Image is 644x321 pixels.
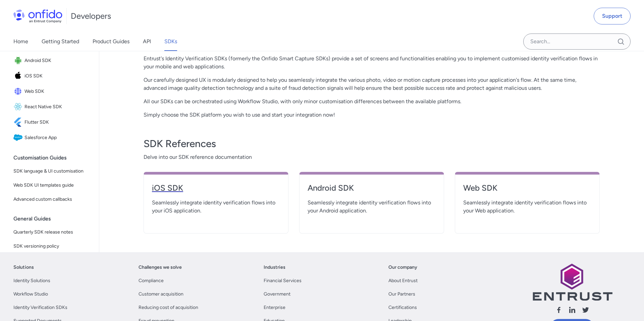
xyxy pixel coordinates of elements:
[152,183,280,199] a: iOS SDK
[11,226,94,239] a: Quarterly SDK release notes
[139,277,164,285] a: Compliance
[144,98,600,106] p: All our SDKs can be orchestrated using Workflow Studio, with only minor customisation differences...
[308,199,436,215] span: Seamlessly integrate identity verification flows into your Android application.
[13,228,91,236] span: Quarterly SDK release notes
[264,290,290,298] a: Government
[13,181,91,189] span: Web SDK UI templates guide
[139,304,198,312] a: Reducing cost of acquisition
[582,306,590,314] svg: Follow us X (Twitter)
[13,56,24,65] img: IconAndroid SDK
[463,199,591,215] span: Seamlessly integrate identity verification flows into your Web application.
[13,242,91,250] span: SDK versioning policy
[144,137,600,150] h3: SDK References
[11,165,94,178] a: SDK language & UI customisation
[144,55,600,71] p: Entrust's Identity Verification SDKs (formerly the Onfido Smart Capture SDKs) provide a set of sc...
[13,87,24,96] img: IconWeb SDK
[152,199,280,215] span: Seamlessly integrate identity verification flows into your iOS application.
[463,183,591,193] h4: Web SDK
[42,32,79,51] a: Getting Started
[24,87,91,96] span: Web SDK
[11,179,94,192] a: Web SDK UI templates guide
[11,115,94,130] a: IconFlutter SDKFlutter SDK
[13,71,24,81] img: IconiOS SDK
[388,290,415,298] a: Our Partners
[93,32,129,51] a: Product Guides
[13,167,91,175] span: SDK language & UI customisation
[463,183,591,199] a: Web SDK
[139,263,182,271] a: Challenges we solve
[13,195,91,203] span: Advanced custom callbacks
[13,263,34,271] a: Solutions
[13,151,96,165] div: Customisation Guides
[13,133,24,142] img: IconSalesforce App
[24,71,91,81] span: iOS SDK
[144,153,600,161] span: Delve into our SDK reference documentation
[388,277,418,285] a: About Entrust
[13,212,96,226] div: General Guides
[13,32,28,51] a: Home
[164,32,177,51] a: SDKs
[568,306,576,316] a: Follow us linkedin
[144,76,600,92] p: Our carefully designed UX is modularly designed to help you seamlessly integrate the various phot...
[523,34,631,50] input: Onfido search input field
[308,183,436,199] a: Android SDK
[24,102,91,112] span: React Native SDK
[24,118,91,127] span: Flutter SDK
[13,290,48,298] a: Workflow Studio
[13,118,24,127] img: IconFlutter SDK
[594,8,631,24] a: Support
[11,84,94,99] a: IconWeb SDKWeb SDK
[264,304,285,312] a: Enterprise
[13,102,24,112] img: IconReact Native SDK
[11,53,94,68] a: IconAndroid SDKAndroid SDK
[388,304,417,312] a: Certifications
[144,111,600,119] p: Simply choose the SDK platform you wish to use and start your integration now!
[143,32,151,51] a: API
[388,263,417,271] a: Our company
[555,306,563,314] svg: Follow us facebook
[13,277,50,285] a: Identity Solutions
[308,183,436,193] h4: Android SDK
[13,304,67,312] a: Identity Verification SDKs
[532,263,612,301] img: Entrust logo
[11,100,94,114] a: IconReact Native SDKReact Native SDK
[264,277,302,285] a: Financial Services
[152,183,280,193] h4: iOS SDK
[264,263,285,271] a: Industries
[11,240,94,253] a: SDK versioning policy
[11,130,94,145] a: IconSalesforce AppSalesforce App
[24,56,91,65] span: Android SDK
[582,306,590,316] a: Follow us X (Twitter)
[139,290,183,298] a: Customer acquisition
[71,11,111,21] h1: Developers
[568,306,576,314] svg: Follow us linkedin
[555,306,563,316] a: Follow us facebook
[24,133,91,142] span: Salesforce App
[13,9,62,23] img: Onfido Logo
[11,193,94,206] a: Advanced custom callbacks
[11,69,94,83] a: IconiOS SDKiOS SDK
